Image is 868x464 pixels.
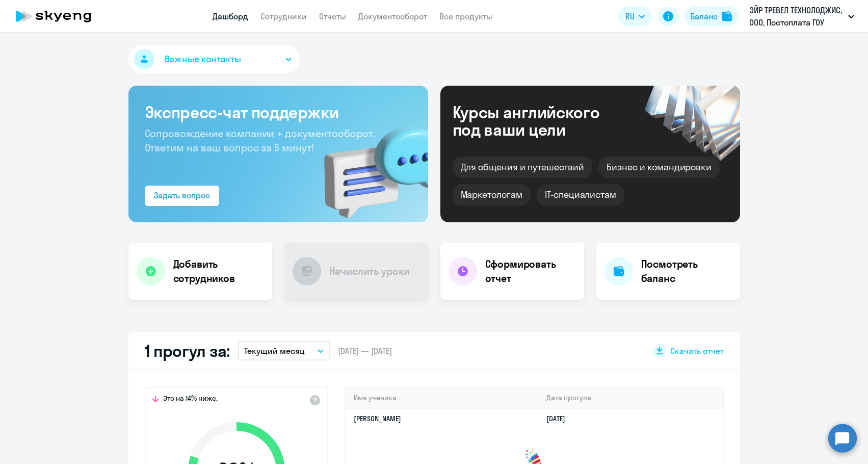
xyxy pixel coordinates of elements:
[618,6,652,27] button: RU
[145,102,412,122] h3: Экспресс-чат поддержки
[128,45,300,73] button: Важные контакты
[354,414,401,423] a: [PERSON_NAME]
[722,11,732,21] img: balance
[453,157,593,178] div: Для общения и путешествий
[744,4,859,29] button: ЭЙР ТРЕВЕЛ ТЕХНОЛОДЖИС, ООО, Постоплата ГОУ ТРЭВЕЛ АН ЛИМИТЕД
[685,6,738,27] button: Балансbalance
[641,257,732,286] h4: Посмотреть баланс
[213,11,248,21] a: Дашборд
[625,10,635,22] span: RU
[329,264,410,278] h4: Начислить уроки
[346,388,539,408] th: Имя ученика
[670,345,724,356] span: Скачать отчет
[358,11,427,21] a: Документооборот
[749,4,844,29] p: ЭЙР ТРЕВЕЛ ТЕХНОЛОДЖИС, ООО, Постоплата ГОУ ТРЭВЕЛ АН ЛИМИТЕД
[537,184,624,205] div: IT-специалистам
[485,257,576,286] h4: Сформировать отчет
[319,11,346,21] a: Отчеты
[244,345,305,357] p: Текущий месяц
[260,11,307,21] a: Сотрудники
[309,108,428,222] img: bg-img
[453,184,531,205] div: Маркетологам
[598,157,720,178] div: Бизнес и командировки
[154,189,210,201] div: Задать вопрос
[145,186,219,206] button: Задать вопрос
[538,388,722,408] th: Дата прогула
[145,127,375,154] span: Сопровождение компании + документооборот. Ответим на ваш вопрос за 5 минут!
[145,341,230,361] h2: 1 прогул за:
[165,53,241,66] span: Важные контакты
[546,414,573,423] a: [DATE]
[238,341,330,360] button: Текущий месяц
[163,394,218,406] span: Это на 14% ниже,
[173,257,264,286] h4: Добавить сотрудников
[453,104,627,138] div: Курсы английского под ваши цели
[338,345,392,356] span: [DATE] — [DATE]
[691,10,718,22] div: Баланс
[439,11,492,21] a: Все продукты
